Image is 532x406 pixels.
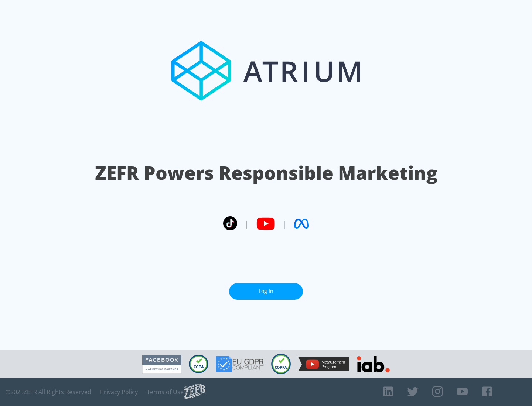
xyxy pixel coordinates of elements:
a: Log In [229,283,303,300]
span: | [245,218,249,229]
h1: ZEFR Powers Responsible Marketing [95,160,437,186]
img: IAB [357,356,390,372]
img: COPPA Compliant [271,354,291,374]
img: GDPR Compliant [216,356,264,372]
img: YouTube Measurement Program [298,357,349,371]
a: Terms of Use [147,388,184,396]
img: Facebook Marketing Partner [142,355,181,374]
a: Privacy Policy [100,388,138,396]
span: | [282,218,287,229]
img: CCPA Compliant [189,355,208,373]
span: © 2025 ZEFR All Rights Reserved [6,388,91,396]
